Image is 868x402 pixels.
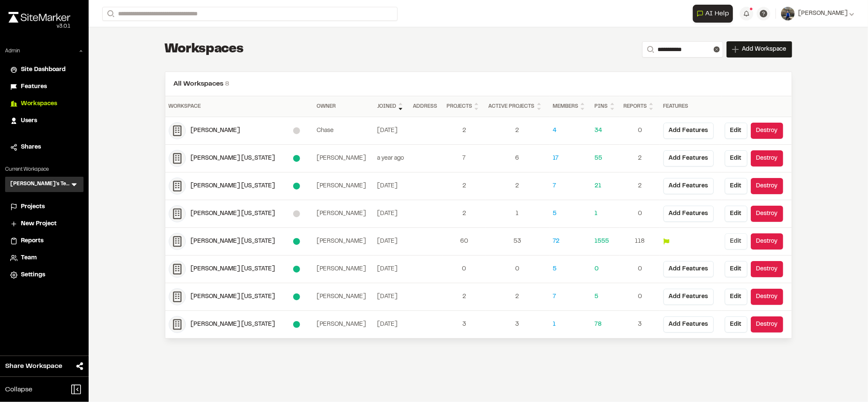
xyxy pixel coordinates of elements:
a: 34 [595,126,617,135]
a: Projects [10,202,78,212]
div: December 18, 2024 11:34 AM GMT-3 [377,264,407,274]
a: 2 [447,209,482,218]
a: 2 [623,154,656,163]
a: [PERSON_NAME] [US_STATE] [169,233,310,250]
button: Destroy [751,150,783,167]
a: 0 [595,264,617,274]
span: Add Workspace [742,45,787,54]
div: Chase [317,126,370,135]
div: July 14, 2025 10:07 AM GMT-3 [377,209,407,218]
div: Kimley Horn Texas [191,237,293,246]
a: Edit [725,261,747,277]
a: 1555 [595,237,617,246]
button: Add Features [663,150,714,167]
p: Current Workspace [5,166,84,173]
a: 5 [553,209,588,218]
a: Edit [725,123,747,139]
button: Destroy [751,123,783,139]
button: Edit [725,206,747,222]
div: July 22, 2025 6:26 PM GMT-3 [377,320,407,329]
div: May 22, 2025 10:49 AM GMT-3 [377,181,407,191]
button: Edit [725,289,747,305]
div: 2 [447,126,482,135]
a: 7 [553,292,588,301]
a: 78 [595,320,617,329]
div: Oh geez...please don't... [9,23,70,30]
a: 55 [595,154,617,163]
button: Edit [725,316,747,333]
button: Edit [725,233,747,250]
a: Edit [725,150,747,167]
span: Site Dashboard [21,65,66,75]
span: Users [21,116,37,126]
a: 53 [489,237,546,246]
div: 5 [553,264,588,274]
a: [PERSON_NAME] [US_STATE] [169,261,310,278]
a: 0 [623,209,656,218]
div: No active subscription [293,210,300,217]
a: 5 [595,292,617,301]
a: 0 [447,264,482,274]
button: Destroy [751,206,783,222]
a: 2 [447,292,482,301]
a: 7 [553,181,588,191]
a: 3 [447,320,482,329]
a: 2 [489,126,546,135]
a: 0 [623,126,656,135]
a: 4 [553,126,588,135]
button: [PERSON_NAME] [781,7,854,20]
div: 3 [489,320,546,329]
div: 3 [623,320,656,329]
span: Features [21,82,47,92]
div: Kimley Horn Georgia [191,209,293,218]
a: 1 [595,209,617,218]
a: 6 [489,154,546,163]
a: 21 [595,181,617,191]
a: 1 [553,320,588,329]
span: Projects [21,202,45,212]
div: Features [663,103,718,110]
div: [PERSON_NAME] [317,237,370,246]
div: Address [413,103,440,110]
div: Pins [595,101,617,112]
button: Destroy [751,178,783,194]
div: 60 [447,237,482,246]
div: 1 [489,209,546,218]
a: [PERSON_NAME] [US_STATE] [169,178,310,195]
a: 7 [447,154,482,163]
a: 72 [553,237,588,246]
button: Destroy [751,233,783,250]
h3: [PERSON_NAME]'s Test [10,180,70,189]
p: Admin [5,47,20,55]
a: Features [10,82,78,92]
span: [PERSON_NAME] [798,9,848,18]
div: Starter [293,266,300,273]
div: 2 [623,181,656,191]
div: 0 [623,292,656,301]
div: Joined [377,101,407,112]
div: 2 [489,292,546,301]
a: [PERSON_NAME] [US_STATE] [169,288,310,305]
div: August 13, 2024 4:04 PM GMT-3 [377,154,407,163]
div: Kimley-horn [191,126,293,135]
a: Workspaces [10,99,78,109]
div: 118 [623,237,656,246]
a: Reports [10,236,78,246]
button: Edit [725,178,747,194]
img: rebrand.png [9,12,70,23]
button: Destroy [751,261,783,277]
button: Add Features [663,316,714,333]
